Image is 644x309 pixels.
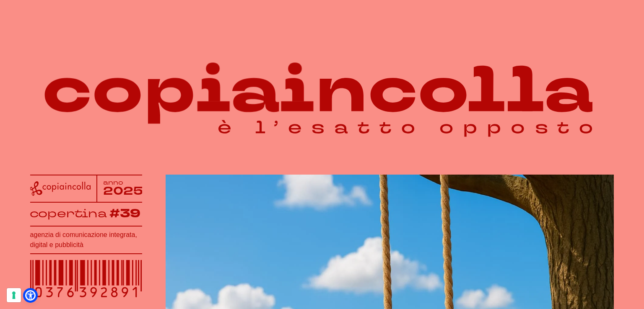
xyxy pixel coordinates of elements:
[25,290,36,301] a: Open Accessibility Menu
[7,288,21,302] button: Le tue preferenze relative al consenso per le tecnologie di tracciamento
[29,206,107,221] tspan: copertina
[103,179,123,187] tspan: anno
[103,184,143,199] tspan: 2025
[110,205,141,222] tspan: #39
[30,230,142,250] h1: agenzia di comunicazione integrata, digital e pubblicità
